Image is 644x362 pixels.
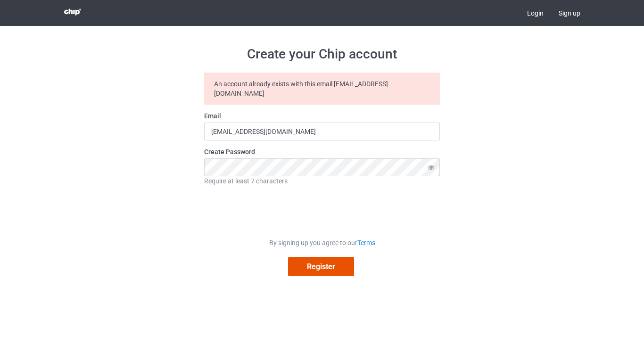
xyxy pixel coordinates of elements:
[204,73,440,105] div: An account already exists with this email [EMAIL_ADDRESS][DOMAIN_NAME]
[288,257,354,276] button: Register
[357,239,375,247] a: Terms
[64,8,81,16] img: 3d383065fc803cdd16c62507c020ddf8.png
[204,111,440,121] label: Email
[204,176,440,186] div: Require at least 7 characters
[250,192,394,229] iframe: reCAPTCHA
[204,46,440,63] h1: Create your Chip account
[204,238,440,247] div: By signing up you agree to our
[204,147,440,156] label: Create Password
